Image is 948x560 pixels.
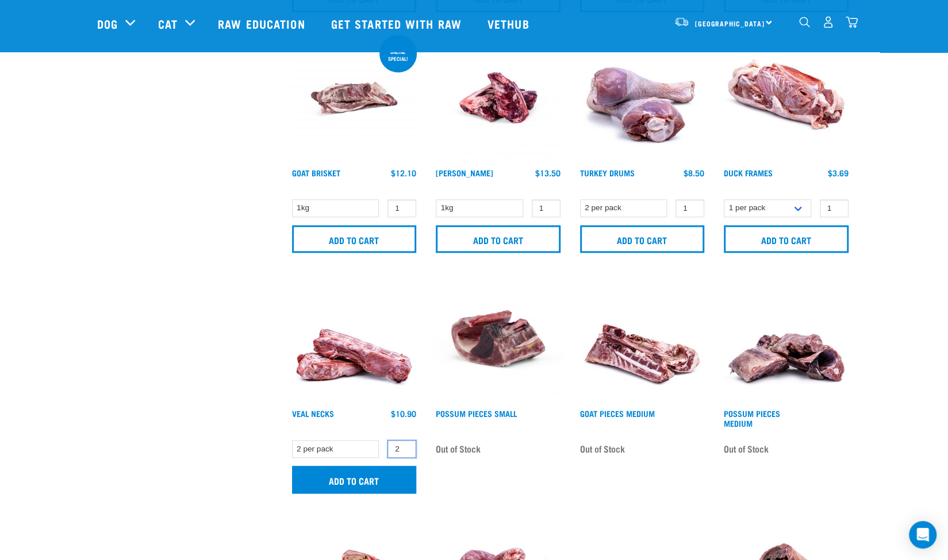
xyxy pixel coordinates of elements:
input: 1 [676,199,704,217]
div: $13.50 [535,168,561,177]
img: van-moving.png [674,17,689,27]
div: Open Intercom Messenger [909,521,937,549]
img: 1231 Veal Necks 4pp 01 [289,273,420,404]
img: Venison Brisket Bone 1662 [433,33,563,163]
div: $10.90 [391,409,416,418]
span: Out of Stock [724,440,769,457]
input: Add to cart [292,225,417,253]
a: Duck Frames [724,171,773,175]
img: 1197 Goat Pieces Medium 01 [577,273,708,404]
a: Goat Pieces Medium [580,411,655,415]
img: 1203 Possum Pieces Medium 01 [721,273,851,404]
input: 1 [820,199,849,217]
span: [GEOGRAPHIC_DATA] [695,21,765,25]
img: user.png [822,16,834,28]
img: home-icon@2x.png [846,16,858,28]
input: Add to cart [292,466,417,493]
a: Vethub [476,1,544,47]
a: Raw Education [206,1,319,47]
div: $12.10 [391,168,416,177]
a: Possum Pieces Medium [724,411,780,424]
a: Veal Necks [292,411,334,415]
img: home-icon-1@2x.png [799,17,810,28]
input: Add to cart [580,225,705,253]
a: Cat [158,15,178,32]
a: Turkey Drums [580,171,635,175]
input: 1 [387,440,416,458]
a: Dog [97,15,118,32]
div: $3.69 [828,168,849,177]
a: [PERSON_NAME] [436,171,493,175]
a: Goat Brisket [292,171,340,175]
input: 1 [532,199,561,217]
a: Possum Pieces Small [436,411,517,415]
input: Add to cart [724,225,849,253]
div: $8.50 [684,168,704,177]
img: 1253 Turkey Drums 01 [577,33,708,163]
input: Add to cart [436,225,561,253]
div: ONLINE SPECIAL! [379,43,417,67]
img: Possum Piece Small [433,273,563,404]
input: 1 [387,199,416,217]
img: Goat Brisket [289,33,420,163]
span: Out of Stock [436,440,481,457]
img: Whole Duck Frame [721,33,851,163]
span: Out of Stock [580,440,625,457]
a: Get started with Raw [320,1,476,47]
